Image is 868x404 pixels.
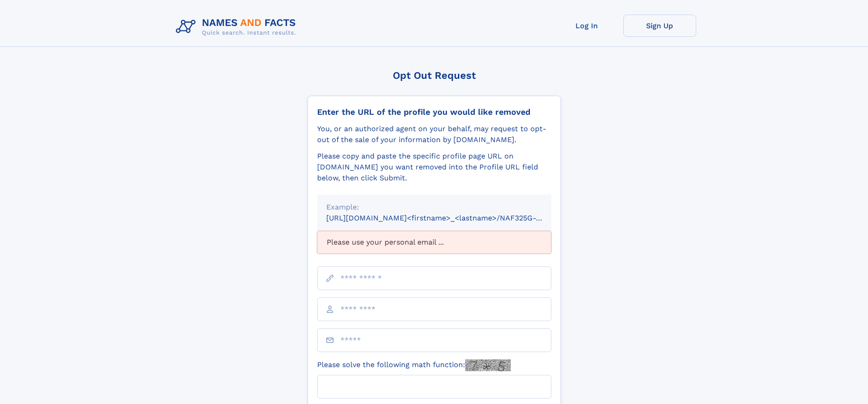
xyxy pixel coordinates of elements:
img: Logo Names and Facts [172,15,303,39]
div: Please copy and paste the specific profile page URL on [DOMAIN_NAME] you want removed into the Pr... [317,151,551,184]
div: You, or an authorized agent on your behalf, may request to opt-out of the sale of your informatio... [317,123,551,145]
div: Example: [326,202,542,213]
label: Please solve the following math function: [317,359,511,371]
div: Please use your personal email ... [317,231,551,254]
small: [URL][DOMAIN_NAME]<firstname>_<lastname>/NAF325G-xxxxxxxx [326,214,569,222]
a: Sign Up [623,15,696,37]
a: Log In [550,15,623,37]
div: Enter the URL of the profile you would like removed [317,107,551,117]
div: Opt Out Request [308,70,561,81]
